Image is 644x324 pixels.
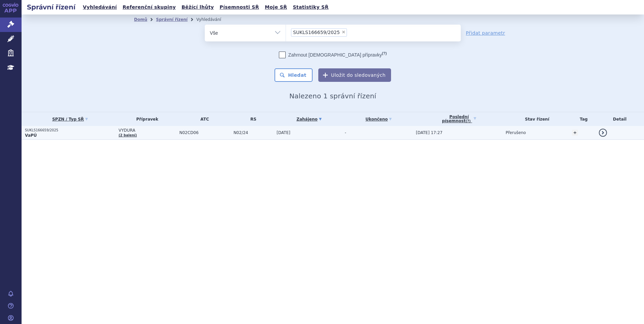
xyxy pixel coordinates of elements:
[345,130,346,135] span: -
[291,3,330,12] a: Statistiky SŘ
[121,3,178,12] a: Referenční skupiny
[233,130,273,135] span: N02/24
[115,112,176,126] th: Přípravek
[599,129,607,137] a: detail
[569,112,595,126] th: Tag
[416,112,502,126] a: Poslednípísemnost(?)
[279,52,387,58] label: Zahrnout [DEMOGRAPHIC_DATA] přípravky
[22,2,81,12] h2: Správní řízení
[465,119,471,123] abbr: (?)
[230,112,273,126] th: RS
[134,17,147,22] a: Domů
[263,3,289,12] a: Moje SŘ
[275,68,313,82] button: Hledat
[179,130,230,135] span: N02CD06
[119,128,176,133] span: VYDURA
[156,17,188,22] a: Správní řízení
[81,3,119,12] a: Vyhledávání
[416,130,443,135] span: [DATE] 17:27
[196,14,230,25] li: Vyhledávání
[466,30,505,36] a: Přidat parametr
[382,51,387,56] abbr: (?)
[25,128,115,133] p: SUKLS166659/2025
[277,115,341,124] a: Zahájeno
[289,92,376,100] span: Nalezeno 1 správní řízení
[349,28,353,36] input: SUKLS166659/2025
[342,30,346,34] span: ×
[176,112,230,126] th: ATC
[293,30,340,35] span: SUKLS166659/2025
[595,112,644,126] th: Detail
[502,112,569,126] th: Stav řízení
[318,68,391,82] button: Uložit do sledovaných
[25,133,37,138] strong: VaPÚ
[119,133,137,137] a: (2 balení)
[277,130,290,135] span: [DATE]
[506,130,526,135] span: Přerušeno
[572,130,578,136] a: +
[180,3,216,12] a: Běžící lhůty
[345,115,413,124] a: Ukončeno
[218,3,261,12] a: Písemnosti SŘ
[25,115,115,124] a: SPZN / Typ SŘ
